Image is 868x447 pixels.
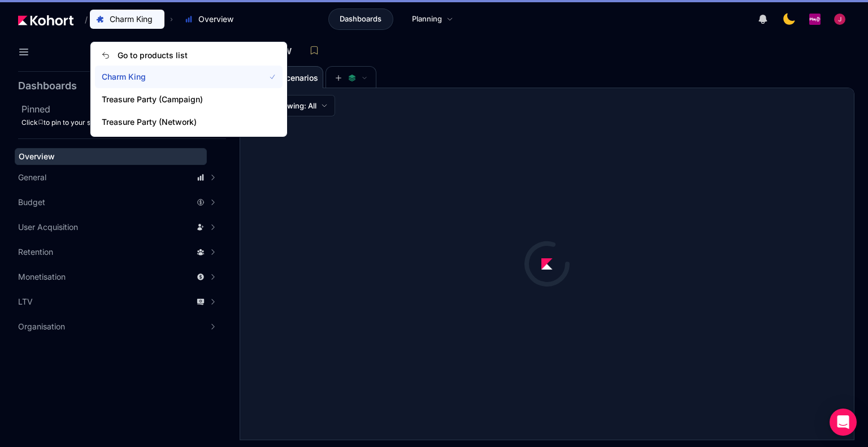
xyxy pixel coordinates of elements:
[400,8,465,30] a: Planning
[412,14,442,25] span: Planning
[18,172,46,183] span: General
[198,14,233,25] span: Overview
[18,15,73,25] img: Kohort logo
[95,45,283,66] a: Go to products list
[830,409,857,436] div: Open Intercom Messenger
[809,14,821,25] img: logo_PlayQ_20230721100321046856.png
[21,102,226,116] h2: Pinned
[95,88,283,111] a: Treasure Party (Campaign)
[18,296,33,307] span: LTV
[118,50,188,61] span: Go to products list
[179,10,245,29] button: Overview
[18,222,78,233] span: User Acquisition
[18,271,66,283] span: Monetisation
[274,100,316,111] span: Showing: All
[18,197,45,208] span: Budget
[90,10,164,29] button: Charm King
[18,81,77,91] h2: Dashboards
[102,71,251,83] span: Charm King
[19,151,55,161] span: Overview
[76,14,88,25] span: /
[254,95,335,116] button: Showing: All
[18,321,65,332] span: Organisation
[95,111,283,133] a: Treasure Party (Network)
[102,116,251,128] span: Treasure Party (Network)
[95,66,283,88] a: Charm King
[15,148,207,165] a: Overview
[168,15,175,24] span: ›
[102,94,251,105] span: Treasure Party (Campaign)
[18,246,53,258] span: Retention
[340,14,381,25] span: Dashboards
[110,14,153,25] span: Charm King
[328,8,393,30] a: Dashboards
[21,118,226,127] div: Click to pin to your sidebar.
